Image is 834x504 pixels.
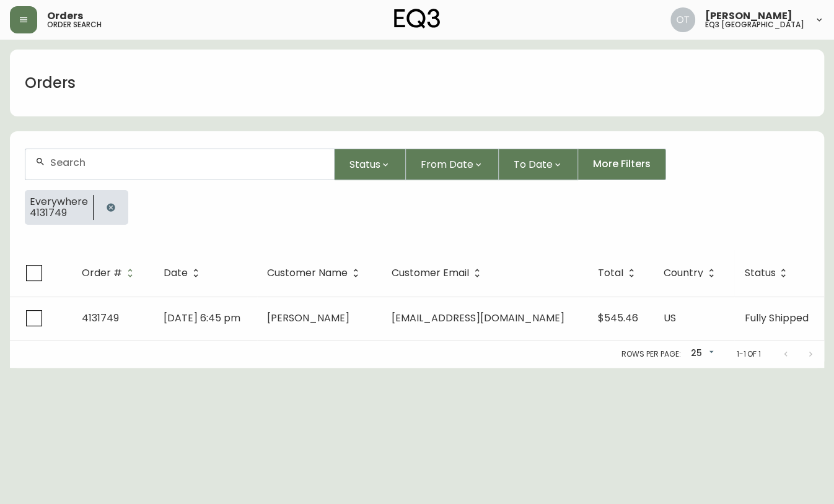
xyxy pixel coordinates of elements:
span: Customer Email [392,267,485,279]
span: [PERSON_NAME] [705,11,792,21]
span: US [664,311,676,325]
span: Country [664,269,703,277]
span: Status [744,269,775,277]
span: $545.46 [598,311,638,325]
span: Customer Email [392,269,469,277]
span: Date [164,267,204,279]
span: Fully Shipped [744,311,808,325]
span: Date [164,269,188,277]
button: Status [335,149,406,180]
div: 25 [685,344,716,364]
span: [DATE] 6:45 pm [164,311,240,325]
span: From Date [421,157,473,172]
button: More Filters [578,149,666,180]
span: [EMAIL_ADDRESS][DOMAIN_NAME] [392,311,564,325]
button: From Date [406,149,499,180]
img: logo [394,9,440,28]
span: Total [598,267,639,279]
span: Everywhere [30,196,88,207]
h5: eq3 [GEOGRAPHIC_DATA] [705,21,804,28]
span: More Filters [593,157,651,171]
span: [PERSON_NAME] [267,311,349,325]
span: Country [664,267,719,279]
span: Status [349,157,380,172]
button: To Date [499,149,578,180]
span: Customer Name [267,269,348,277]
span: Customer Name [267,267,364,279]
span: Orders [47,11,83,21]
span: Order # [82,269,122,277]
img: 5d4d18d254ded55077432b49c4cb2919 [670,7,695,32]
p: Rows per page: [621,349,680,360]
span: Total [598,269,623,277]
h1: Orders [25,72,76,93]
span: Status [744,267,791,279]
h5: order search [47,21,102,28]
span: To Date [514,157,553,172]
span: 4131749 [30,207,88,219]
span: 4131749 [82,311,119,325]
span: Order # [82,267,138,279]
input: Search [50,157,324,168]
p: 1-1 of 1 [736,349,761,360]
